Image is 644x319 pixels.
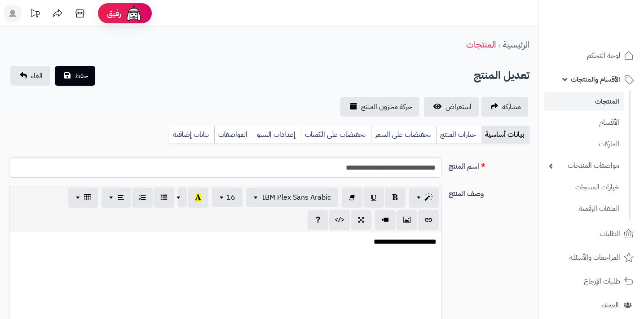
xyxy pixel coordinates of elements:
span: الغاء [31,70,43,81]
span: مشاركه [502,101,521,112]
a: بيانات إضافية [169,126,214,144]
a: لوحة التحكم [544,45,639,66]
a: إعدادات السيو [253,126,301,144]
a: بيانات أساسية [481,126,529,144]
span: الأقسام والمنتجات [571,73,620,86]
span: رفيق [107,8,121,19]
a: الأقسام [544,113,624,132]
button: حفظ [55,66,95,86]
a: تخفيضات على السعر [371,126,436,144]
a: تحديثات المنصة [24,4,46,25]
button: IBM Plex Sans Arabic [246,188,338,207]
a: مشاركه [481,97,528,117]
h2: تعديل المنتج [474,66,529,85]
a: تخفيضات على الكميات [301,126,371,144]
span: 16 [226,192,235,203]
a: خيارات المنتجات [544,178,624,197]
span: المراجعات والأسئلة [569,251,620,264]
a: المنتجات [544,92,624,111]
a: مواصفات المنتجات [544,156,624,175]
a: طلبات الإرجاع [544,271,639,292]
a: المواصفات [214,126,253,144]
span: طلبات الإرجاع [584,275,620,288]
a: المنتجات [466,38,496,51]
a: الملفات الرقمية [544,199,624,218]
a: الغاء [10,66,50,86]
img: logo-2.png [583,25,635,44]
a: حركة مخزون المنتج [340,97,419,117]
a: الرئيسية [503,38,529,51]
a: الطلبات [544,223,639,245]
span: لوحة التحكم [587,49,620,62]
img: ai-face.png [125,4,143,22]
label: وصف المنتج [445,185,533,199]
span: الطلبات [600,227,620,240]
a: المراجعات والأسئلة [544,247,639,268]
button: 16 [212,188,243,207]
span: حركة مخزون المنتج [361,101,412,112]
a: استعراض [424,97,479,117]
a: خيارات المنتج [436,126,481,144]
a: الماركات [544,135,624,154]
span: IBM Plex Sans Arabic [262,192,331,203]
span: العملاء [601,299,619,311]
label: اسم المنتج [445,157,533,172]
a: العملاء [544,294,639,316]
span: حفظ [75,70,88,81]
span: استعراض [446,101,472,112]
